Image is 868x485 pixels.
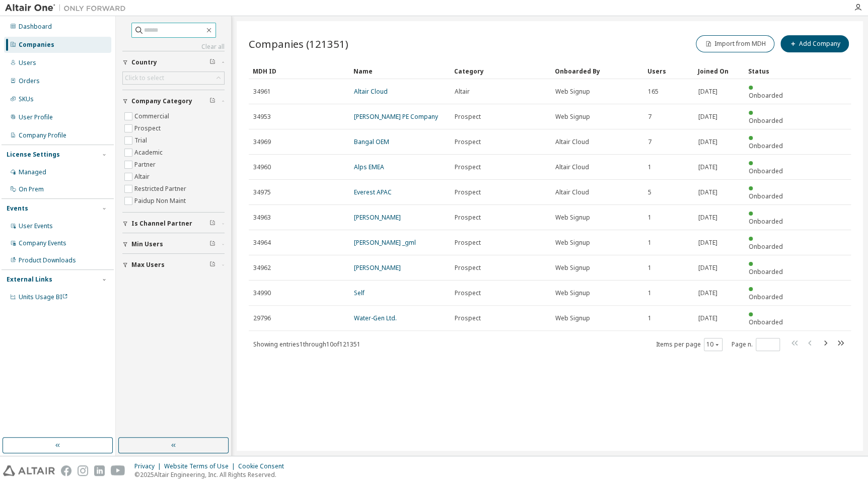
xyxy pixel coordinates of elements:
span: Onboarded [749,116,783,125]
label: Prospect [134,122,163,134]
span: Onboarded [749,318,783,326]
span: Prospect [455,163,481,171]
a: Alps EMEA [354,163,384,171]
div: User Events [19,222,53,230]
span: Prospect [455,289,481,297]
span: Onboarded [749,293,783,301]
div: Joined On [698,63,740,79]
span: 34963 [253,214,271,222]
div: Company Profile [19,131,66,140]
span: 1 [648,314,652,322]
span: Clear filter [209,58,215,66]
span: [DATE] [698,239,717,247]
span: [DATE] [698,214,717,222]
a: [PERSON_NAME] PE Company [354,112,438,121]
span: 1 [648,289,652,297]
span: Units Usage BI [19,293,68,301]
span: Web Signup [555,289,590,297]
span: 1 [648,264,652,272]
label: Partner [134,159,158,171]
span: Onboarded [749,267,783,276]
img: facebook.svg [61,465,71,476]
button: Company Category [122,90,225,112]
span: 34960 [253,163,271,171]
span: 34990 [253,289,271,297]
span: Web Signup [555,214,590,222]
div: Company Events [19,239,66,247]
span: Web Signup [555,88,590,96]
span: 34953 [253,113,271,121]
span: Onboarded [749,167,783,175]
span: Prospect [455,214,481,222]
span: Company Category [131,97,192,105]
span: Clear filter [209,97,215,105]
span: 29796 [253,314,271,322]
button: Min Users [122,233,225,255]
div: Onboarded By [555,63,639,79]
span: [DATE] [698,138,717,146]
span: Onboarded [749,242,783,251]
div: Cookie Consent [238,462,290,470]
span: Altair Cloud [555,188,589,196]
div: License Settings [7,151,60,159]
span: Prospect [455,113,481,121]
div: Product Downloads [19,256,76,264]
span: Prospect [455,239,481,247]
span: [DATE] [698,113,717,121]
label: Commercial [134,110,171,122]
span: Country [131,58,157,66]
label: Paidup Non Maint [134,195,188,207]
span: 7 [648,113,652,121]
a: Everest APAC [354,188,392,196]
div: Managed [19,168,46,176]
span: [DATE] [698,289,717,297]
label: Academic [134,147,165,159]
span: 34961 [253,88,271,96]
div: Users [19,59,36,67]
img: altair_logo.svg [3,465,55,476]
span: 1 [648,163,652,171]
span: Companies (121351) [249,37,348,51]
div: SKUs [19,95,34,103]
span: 165 [648,88,659,96]
span: Altair [455,88,470,96]
div: Click to select [125,74,164,82]
span: Min Users [131,240,163,248]
div: Orders [19,77,40,85]
span: Web Signup [555,314,590,322]
span: [DATE] [698,163,717,171]
span: Web Signup [555,264,590,272]
div: Companies [19,41,54,49]
a: Clear all [122,43,225,51]
button: Max Users [122,254,225,276]
img: linkedin.svg [94,465,105,476]
a: [PERSON_NAME] [354,213,401,222]
img: youtube.svg [111,465,125,476]
div: Category [454,63,547,79]
div: MDH ID [253,63,345,79]
img: instagram.svg [78,465,88,476]
a: Altair Cloud [354,87,388,96]
span: Web Signup [555,239,590,247]
span: [DATE] [698,88,717,96]
span: Prospect [455,264,481,272]
span: Clear filter [209,261,215,269]
button: Import from MDH [696,35,774,52]
span: [DATE] [698,264,717,272]
span: Clear filter [209,240,215,248]
img: Altair One [5,3,131,13]
div: On Prem [19,185,44,193]
span: 1 [648,239,652,247]
span: Prospect [455,314,481,322]
div: Website Terms of Use [164,462,238,470]
span: Onboarded [749,91,783,100]
button: Add Company [780,35,849,52]
a: [PERSON_NAME] [354,263,401,272]
label: Altair [134,171,152,183]
span: [DATE] [698,188,717,196]
label: Restricted Partner [134,183,188,195]
a: Self [354,289,365,297]
span: Items per page [656,338,722,351]
p: © 2025 Altair Engineering, Inc. All Rights Reserved. [134,470,290,479]
span: Prospect [455,138,481,146]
